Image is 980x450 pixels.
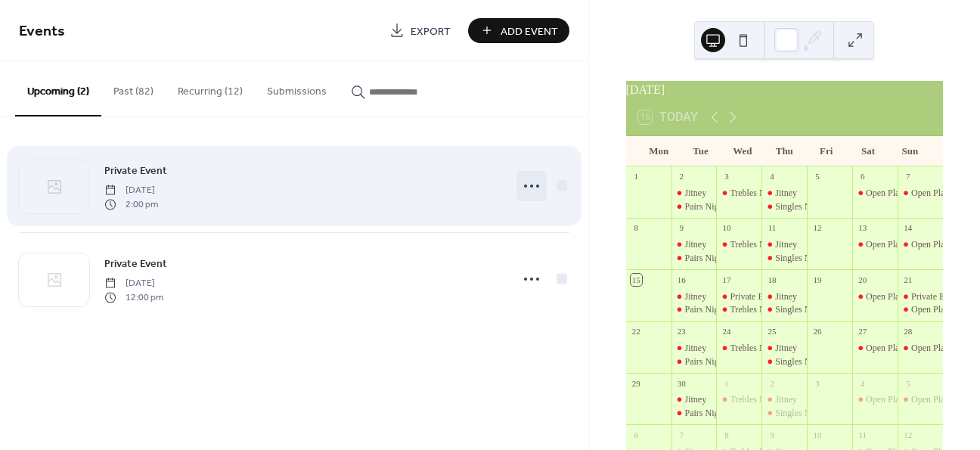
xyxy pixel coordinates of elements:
div: Sat [847,136,889,166]
span: [DATE] [104,184,158,197]
div: Singles Night [775,200,825,213]
a: Export [378,18,462,43]
div: Trebles Night [730,393,780,406]
div: Open Play [898,187,943,200]
div: 9 [676,222,687,234]
div: 29 [631,377,642,389]
div: Jitney [761,238,807,251]
a: Private Event [104,255,167,272]
div: Open Play [852,187,898,200]
span: Private Event [104,163,167,179]
span: [DATE] [104,277,163,290]
div: Jitney [671,393,717,406]
div: Pairs Night [684,252,725,265]
span: 12:00 pm [104,290,163,304]
div: 19 [811,274,823,285]
div: 17 [721,274,732,285]
div: 27 [857,326,868,337]
div: Open Play [911,238,949,251]
div: 9 [766,429,777,440]
div: Thu [764,136,805,166]
div: 24 [721,326,732,337]
div: Trebles Night [716,238,761,251]
span: Add Event [501,23,558,39]
span: Events [19,17,65,46]
div: Open Play [866,290,904,303]
div: 8 [721,429,732,440]
div: Jitney [761,187,807,200]
div: Open Play [866,238,904,251]
div: 3 [811,377,823,389]
div: Trebles Night [730,342,780,355]
div: Sun [889,136,931,166]
div: 12 [902,429,913,440]
div: 20 [857,274,868,285]
div: Singles Night [761,407,807,420]
span: 2:00 pm [104,197,158,211]
div: Pairs Night [671,407,717,420]
div: Singles Night [775,252,825,265]
div: 2 [766,377,777,389]
div: [DATE] [626,81,943,99]
div: Pairs Night [671,200,717,213]
div: 13 [857,222,868,234]
div: Trebles Night [716,342,761,355]
div: Private Event [730,290,779,303]
div: Trebles Night [730,303,780,316]
div: 18 [766,274,777,285]
div: Jitney [775,187,797,200]
div: Trebles Night [716,393,761,406]
div: Pairs Night [671,252,717,265]
div: Pairs Night [671,355,717,368]
div: 30 [676,377,687,389]
div: 23 [676,326,687,337]
div: Open Play [866,342,904,355]
div: 25 [766,326,777,337]
div: Open Play [898,393,943,406]
div: Pairs Night [684,355,725,368]
div: Trebles Night [730,187,780,200]
div: Trebles Night [716,187,761,200]
div: Singles Night [775,407,825,420]
span: Private Event [104,256,167,272]
div: Pairs Night [671,303,717,316]
div: Singles Night [761,200,807,213]
button: Add Event [468,18,569,43]
div: Open Play [852,238,898,251]
div: 10 [811,429,823,440]
div: Jitney [671,290,717,303]
div: Jitney [684,290,706,303]
div: Jitney [761,290,807,303]
div: Jitney [671,238,717,251]
div: Jitney [775,238,797,251]
div: Tue [680,136,721,166]
div: Wed [721,136,763,166]
div: Jitney [775,290,797,303]
div: Open Play [911,303,949,316]
div: 22 [631,326,642,337]
div: 5 [902,377,913,389]
div: Jitney [775,342,797,355]
div: 8 [631,222,642,234]
button: Past (82) [101,61,166,115]
div: 1 [721,377,732,389]
div: 16 [676,274,687,285]
div: Pairs Night [684,200,725,213]
button: Upcoming (2) [15,61,101,116]
a: Private Event [104,162,167,179]
div: 15 [631,274,642,285]
div: 26 [811,326,823,337]
div: Singles Night [761,252,807,265]
div: Singles Night [761,355,807,368]
div: Open Play [898,303,943,316]
div: Open Play [898,342,943,355]
div: Open Play [898,238,943,251]
div: Trebles Night [730,238,780,251]
div: 7 [676,429,687,440]
div: Jitney [671,342,717,355]
div: Open Play [852,342,898,355]
div: 11 [766,222,777,234]
div: 1 [631,171,642,182]
div: Open Play [911,187,949,200]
